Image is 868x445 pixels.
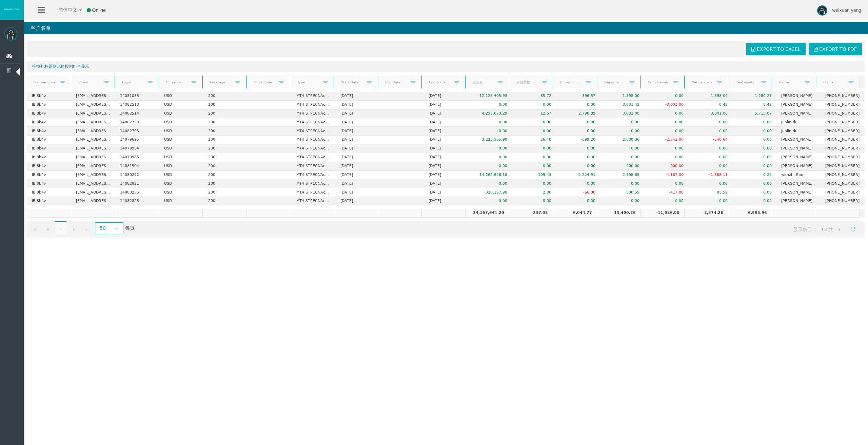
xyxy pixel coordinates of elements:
td: IBi8b4v [27,179,71,188]
td: [PERSON_NAME] [776,144,821,153]
td: 3,001.00 [688,109,732,118]
td: 200 [203,109,248,118]
td: [EMAIL_ADDRESS][DOMAIN_NAME] [71,101,115,109]
a: 交易量 [468,78,498,87]
td: 0.00 [556,162,600,171]
a: Export to Excel [746,43,806,55]
td: 0.00 [468,153,512,162]
td: [DATE] [336,136,380,144]
td: [DATE] [424,153,468,162]
span: 50 [96,223,110,234]
td: [EMAIL_ADDRESS][DOMAIN_NAME] [71,171,115,180]
td: 2,790.09 [556,109,600,118]
td: 200 [203,153,248,162]
td: [DATE] [336,153,380,162]
td: 0.00 [688,179,732,188]
td: wenzhi Ran [776,171,821,180]
td: IBi8b4v [27,101,71,109]
a: 交易手数 [512,78,542,87]
td: 0.00 [468,197,512,205]
td: 6,044.77 [553,209,596,218]
td: [PHONE_NUMBER] [821,188,865,197]
td: 0.00 [600,118,644,127]
td: junlin du [776,118,821,127]
td: 0.00 [732,188,776,197]
td: 0.00 [512,101,556,109]
td: 14080272 [115,171,159,180]
td: IBi8b4v [27,171,71,180]
td: MT4 STPECNAccountZeroSpread [292,197,336,205]
a: Phone [819,78,848,87]
td: [EMAIL_ADDRESS][DOMAIN_NAME] [71,144,115,153]
td: 0.00 [688,144,732,153]
td: 12.67 [512,109,556,118]
td: [PERSON_NAME] [776,188,821,197]
span: Export to Excel [757,46,801,52]
td: 85.72 [512,92,556,101]
td: IBi8b4v [27,136,71,144]
td: 200 [203,101,248,109]
td: 0.00 [556,127,600,136]
td: 0.00 [468,179,512,188]
td: 0.00 [600,197,644,205]
td: 0.00 [556,197,600,205]
td: MT4 STPECNAccountZeroSpread [292,179,336,188]
td: USD [159,153,203,162]
td: [EMAIL_ADDRESS][DOMAIN_NAME] [71,188,115,197]
td: IBi8b4v [27,162,71,171]
a: Partner code [30,78,60,87]
td: 2,224.91 [556,171,600,180]
td: 396.57 [556,92,600,101]
td: 200 [203,171,248,180]
td: [EMAIL_ADDRESS][DOMAIN_NAME] [71,118,115,127]
td: -900.00 [644,162,688,171]
a: 下一页 [67,223,80,235]
a: Start Date [337,78,367,87]
td: 13,400.26 [597,209,640,218]
td: 3,223,365.90 [468,136,512,144]
td: 3,001.00 [600,109,644,118]
a: Client [74,78,104,87]
td: [PERSON_NAME] [776,162,821,171]
td: IBi8b4v [27,127,71,136]
td: 14081504 [115,162,159,171]
td: 0.00 [644,127,688,136]
td: IBi8b4v [27,144,71,153]
td: USD [159,101,203,109]
span: 显示条目 1 - 13 共 13 [787,223,847,236]
td: 0.00 [600,153,644,162]
td: 0.00 [468,127,512,136]
td: 0.00 [556,101,600,109]
td: 2,000.36 [600,136,644,144]
td: [DATE] [336,118,380,127]
td: 0.00 [468,101,512,109]
td: MT4 STPECNAccountZeroSpread [292,144,336,153]
td: -66.00 [556,188,600,197]
a: Net deposits [687,78,717,87]
td: 4,233,073.29 [468,109,512,118]
td: USD [159,109,203,118]
td: [DATE] [336,188,380,197]
td: [PHONE_NUMBER] [821,179,865,188]
span: Online [92,7,106,13]
td: [EMAIL_ADDRESS][DOMAIN_NAME] [71,92,115,101]
span: 简体中文 [50,7,77,13]
td: MT4 STPECNAccountZeroSpread [292,162,336,171]
td: [PERSON_NAME] [776,197,821,205]
td: 0.00 [732,179,776,188]
td: 0.00 [644,144,688,153]
span: Export to PDF [819,46,857,52]
td: 0.00 [688,127,732,136]
td: 0.00 [644,197,688,205]
td: [PHONE_NUMBER] [821,162,865,171]
td: 200 [203,136,248,144]
td: 0.00 [688,197,732,205]
td: [PHONE_NUMBER] [821,101,865,109]
td: USD [159,92,203,101]
a: 刷新 [847,223,859,235]
span: select [114,226,119,231]
td: [PHONE_NUMBER] [821,197,865,205]
td: USD [159,136,203,144]
td: 12,128,405.93 [468,92,512,101]
td: MT4 STPECNAccountZeroSpread [292,92,336,101]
